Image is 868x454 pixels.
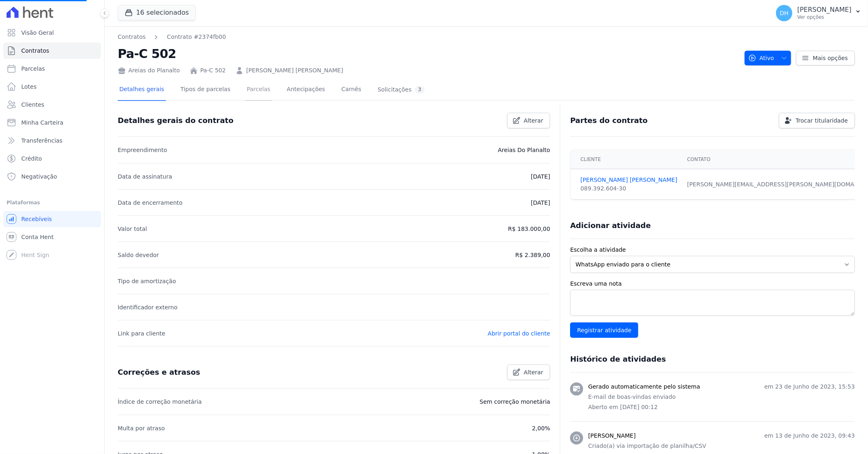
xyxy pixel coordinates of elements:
a: Visão Geral [3,25,101,41]
a: Contratos [3,42,101,59]
p: Link para cliente [118,329,165,338]
a: [PERSON_NAME] [PERSON_NAME] [246,66,343,75]
a: Crédito [3,150,101,167]
th: Cliente [570,150,682,169]
a: Abrir portal do cliente [488,330,550,337]
span: DH [780,10,788,16]
div: Solicitações [378,86,425,94]
a: Parcelas [3,60,101,77]
span: Visão Geral [21,29,54,37]
p: Criado(a) via importação de planilha/CSV [588,442,855,450]
p: Data de encerramento [118,198,183,208]
p: Multa por atraso [118,423,165,433]
span: Clientes [21,101,44,109]
p: em 13 de Junho de 2023, 09:43 [764,432,855,440]
a: Alterar [507,365,550,380]
p: em 23 de Junho de 2023, 15:53 [764,382,855,391]
p: [PERSON_NAME] [797,6,852,14]
a: Alterar [507,113,550,128]
div: Plataformas [7,198,98,208]
h3: Detalhes gerais do contrato [118,116,233,125]
span: Negativação [21,172,57,181]
button: Ativo [745,51,792,65]
span: Ativo [748,51,774,65]
p: Data de assinatura [118,172,172,181]
p: Identificador externo [118,302,177,312]
span: Alterar [524,116,544,125]
a: Pa-C 502 [200,66,226,75]
a: Clientes [3,96,101,113]
p: Tipo de amortização [118,276,176,286]
input: Registrar atividade [570,322,638,338]
a: Contrato #2374fb00 [167,33,226,41]
nav: Breadcrumb [118,33,226,41]
a: Contratos [118,33,145,41]
a: Antecipações [285,79,327,101]
a: Trocar titularidade [779,113,855,128]
p: Areias Do Planalto [498,145,550,155]
p: [DATE] [531,198,550,208]
h3: Partes do contrato [570,116,648,125]
a: Transferências [3,132,101,149]
span: Alterar [524,368,544,376]
span: Recebíveis [21,215,52,223]
a: Parcelas [245,79,272,101]
p: R$ 2.389,00 [515,250,550,260]
h3: [PERSON_NAME] [588,432,635,440]
a: Lotes [3,78,101,95]
a: Carnês [340,79,363,101]
span: Contratos [21,47,49,55]
div: Areias do Planalto [118,66,180,75]
p: 2,00% [532,423,550,433]
h3: Histórico de atividades [570,354,666,364]
span: Crédito [21,154,42,163]
a: Mais opções [796,51,855,65]
div: 3 [415,86,425,94]
p: Índice de correção monetária [118,397,202,407]
a: [PERSON_NAME] [PERSON_NAME] [580,176,677,184]
a: Minha Carteira [3,114,101,131]
span: Trocar titularidade [796,116,848,125]
h3: Gerado automaticamente pelo sistema [588,382,700,391]
p: Valor total [118,224,147,234]
span: Transferências [21,136,63,145]
p: Ver opções [797,14,852,20]
a: Tipos de parcelas [179,79,232,101]
h3: Correções e atrasos [118,367,200,377]
p: Empreendimento [118,145,167,155]
a: Detalhes gerais [118,79,166,101]
a: Recebíveis [3,211,101,227]
span: Lotes [21,83,37,91]
label: Escreva uma nota [570,280,855,288]
a: Solicitações3 [376,79,426,101]
p: E-mail de boas-vindas enviado [588,393,855,401]
span: Mais opções [813,54,848,62]
a: Negativação [3,168,101,185]
nav: Breadcrumb [118,33,738,41]
p: Saldo devedor [118,250,159,260]
span: Minha Carteira [21,119,63,127]
p: [DATE] [531,172,550,181]
span: Parcelas [21,65,45,73]
h3: Adicionar atividade [570,221,651,230]
span: Conta Hent [21,233,54,241]
label: Escolha a atividade [570,246,855,254]
p: R$ 183.000,00 [508,224,550,234]
a: Conta Hent [3,229,101,245]
p: Sem correção monetária [480,397,550,407]
button: DH [PERSON_NAME] Ver opções [770,2,868,25]
button: 16 selecionados [118,5,196,20]
h2: Pa-C 502 [118,45,738,63]
p: Aberto em [DATE] 00:12 [588,403,855,412]
div: 089.392.604-30 [580,184,677,193]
